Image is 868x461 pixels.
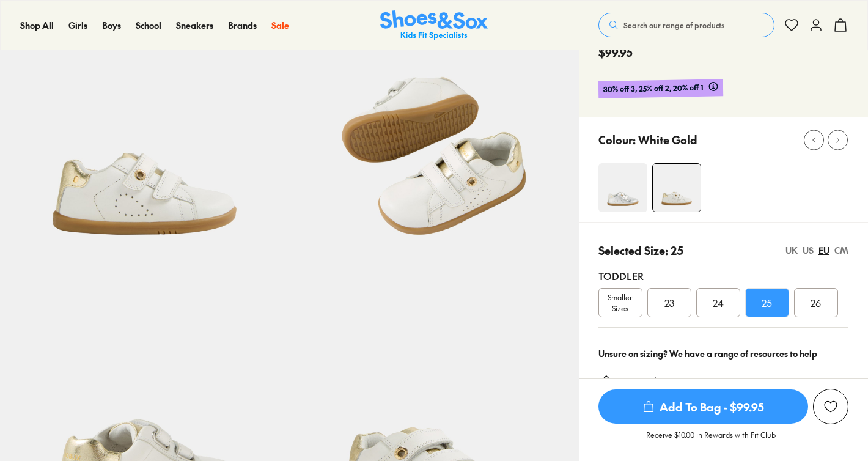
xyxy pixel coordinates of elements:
a: Sneakers [176,19,213,32]
button: Add to Wishlist [813,389,848,424]
img: 4-551616_1 [653,164,701,212]
span: School [136,19,161,31]
span: Smaller Sizes [599,292,642,314]
span: 25 [762,295,772,310]
a: School [136,19,161,32]
a: Brands [228,19,257,32]
div: UK [785,244,798,257]
a: Sale [271,19,289,32]
a: Size guide & tips [616,375,690,388]
span: Girls [68,19,87,31]
img: SNS_Logo_Responsive.svg [380,10,488,40]
span: 30% off 3, 25% off 2, 20% off 1 [603,81,703,95]
span: Brands [228,19,257,31]
a: Girls [68,19,87,32]
button: Add To Bag - $99.95 [598,389,808,424]
img: 4-551612_1 [598,163,647,212]
a: Shop All [20,19,54,32]
p: Selected Size: 25 [598,242,683,259]
div: US [803,244,814,257]
span: Search our range of products [623,20,724,31]
span: Add To Bag - $99.95 [598,389,808,424]
p: Colour: [598,131,636,148]
span: Shop All [20,19,54,31]
span: Sneakers [176,19,213,31]
a: Boys [102,19,121,32]
span: 23 [664,295,674,310]
div: Unsure on sizing? We have a range of resources to help [598,347,848,360]
div: EU [818,244,829,257]
span: Boys [102,19,121,31]
p: White Gold [638,131,697,148]
div: Toddler [598,268,848,283]
div: CM [834,244,848,257]
span: $99.95 [598,44,633,61]
span: 26 [811,295,821,310]
a: Shoes & Sox [380,10,488,40]
span: Sale [271,19,289,31]
p: Receive $10.00 in Rewards with Fit Club [646,429,776,451]
button: Search our range of products [598,13,774,37]
span: 24 [713,295,724,310]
